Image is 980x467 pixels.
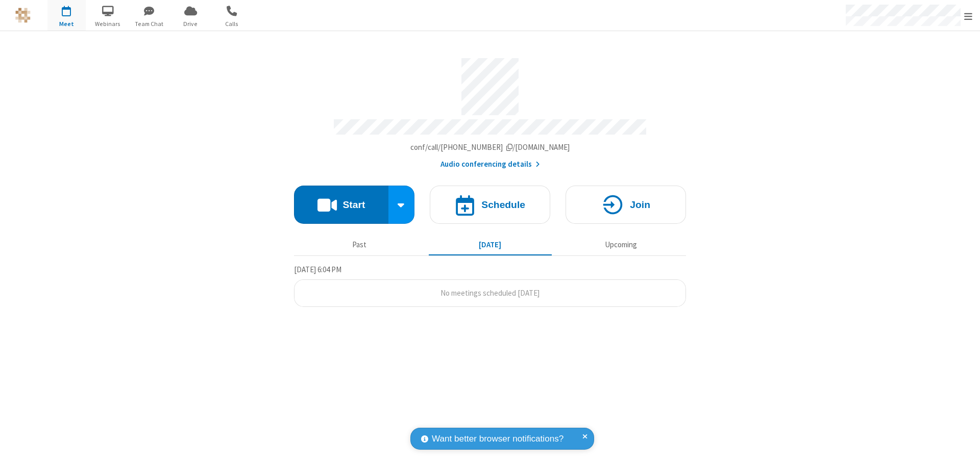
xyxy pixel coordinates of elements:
[294,265,341,274] span: [DATE] 6:04 PM
[294,264,686,307] section: Today's Meetings
[294,186,388,224] button: Start
[47,19,86,29] span: Meet
[298,235,421,254] button: Past
[432,432,563,446] span: Want better browser notifications?
[130,19,168,29] span: Team Chat
[388,186,415,224] div: Start conference options
[89,19,127,29] span: Webinars
[559,235,682,254] button: Upcoming
[481,200,525,210] h4: Schedule
[294,50,686,170] section: Account details
[566,186,686,224] button: Join
[213,19,251,29] span: Calls
[440,288,540,298] span: No meetings scheduled [DATE]
[342,200,365,210] h4: Start
[171,19,210,29] span: Drive
[440,159,540,170] button: Audio conferencing details
[410,142,570,153] button: Copy my meeting room linkCopy my meeting room link
[410,142,570,152] span: Copy my meeting room link
[15,8,31,23] img: QA Selenium DO NOT DELETE OR CHANGE
[630,200,650,210] h4: Join
[429,235,552,254] button: [DATE]
[430,186,550,224] button: Schedule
